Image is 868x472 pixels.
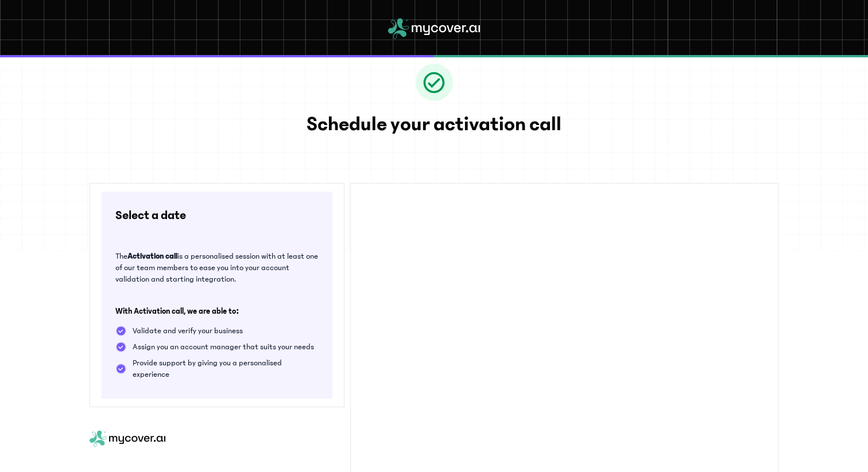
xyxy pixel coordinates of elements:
p: Validate and verify your business [133,325,243,337]
b: Activation call [127,252,177,261]
h3: Select a date [115,210,319,221]
p: The is a personalised session with at least one of our team members to ease you into your account... [115,251,319,285]
p: Provide support by giving you a personalised experience [133,357,319,380]
p: Assign you an account manager that suits your needs [133,341,314,353]
h3: Schedule your activation call [307,112,561,135]
h3: With Activation call, we are able to: [115,306,319,317]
